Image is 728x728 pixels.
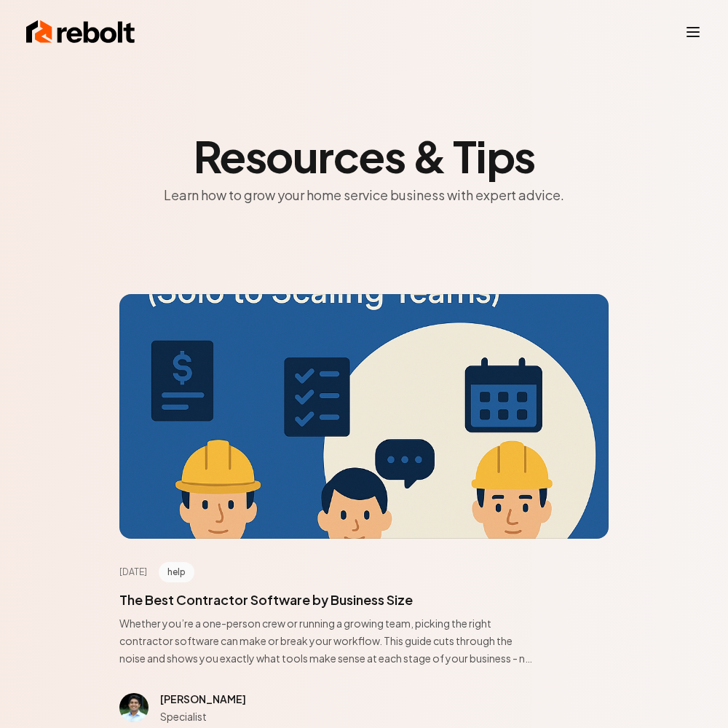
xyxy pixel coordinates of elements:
p: Learn how to grow your home service business with expert advice. [119,183,609,207]
time: [DATE] [119,566,147,578]
h2: Resources & Tips [119,134,609,178]
a: The Best Contractor Software by Business Size [119,591,413,608]
span: [PERSON_NAME] [160,692,246,705]
img: Rebolt Logo [26,17,135,47]
span: help [159,562,194,582]
button: Toggle mobile menu [684,23,702,41]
